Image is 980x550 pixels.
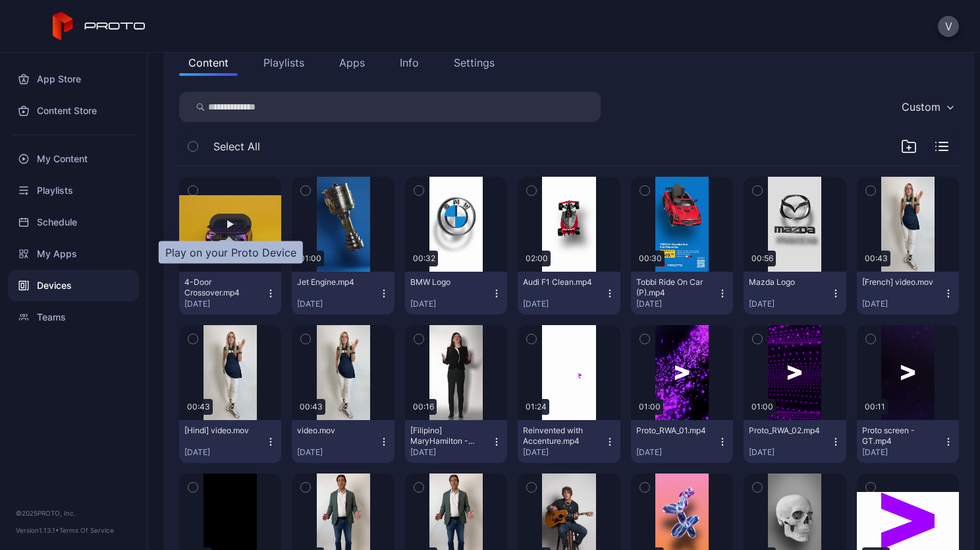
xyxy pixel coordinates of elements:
[523,425,595,446] div: Reinvented with Accenture.mp4
[405,272,507,315] button: BMW Logo[DATE]
[744,420,846,463] button: Proto_RWA_02.mp4[DATE]
[59,526,114,534] a: Terms Of Service
[445,49,504,76] button: Settings
[857,272,959,315] button: [French] video.mov[DATE]
[213,138,260,154] span: Select All
[862,277,935,288] div: [French] video.mov
[862,447,943,458] div: [DATE]
[938,16,959,37] button: V
[410,299,491,309] div: [DATE]
[159,241,303,264] div: Play on your Proto Device
[400,55,419,71] div: Info
[631,272,733,315] button: Tobbi Ride On Car (P).mp4[DATE]
[902,100,940,113] div: Custom
[749,277,821,288] div: Mazda Logo
[8,206,139,238] a: Schedule
[454,55,495,71] div: Settings
[410,447,491,458] div: [DATE]
[330,49,374,76] button: Apps
[410,425,483,446] div: [Filipino] MaryHamilton - Welcome to Sydney.mp4
[179,49,238,76] button: Content
[184,447,265,458] div: [DATE]
[297,425,369,436] div: video.mov
[857,420,959,463] button: Proto screen - GT.mp4[DATE]
[297,277,369,288] div: Jet Engine.mp4
[297,299,378,309] div: [DATE]
[184,277,257,298] div: 4-Door Crossover.mp4
[8,95,139,127] a: Content Store
[8,270,139,301] a: Devices
[16,508,131,518] div: © 2025 PROTO, Inc.
[8,143,139,175] a: My Content
[523,277,595,288] div: Audi F1 Clean.mp4
[292,272,394,315] button: Jet Engine.mp4[DATE]
[749,299,830,309] div: [DATE]
[184,425,257,436] div: [Hindi] video.mov
[744,272,846,315] button: Mazda Logo[DATE]
[862,299,943,309] div: [DATE]
[405,420,507,463] button: [Filipino] MaryHamilton - Welcome to [GEOGRAPHIC_DATA]mp4[DATE]
[862,425,935,446] div: Proto screen - GT.mp4
[179,420,281,463] button: [Hindi] video.mov[DATE]
[636,447,717,458] div: [DATE]
[391,49,428,76] button: Info
[523,299,604,309] div: [DATE]
[410,277,483,288] div: BMW Logo
[16,526,59,534] span: Version 1.13.1 •
[636,425,709,436] div: Proto_RWA_01.mp4
[631,420,733,463] button: Proto_RWA_01.mp4[DATE]
[749,447,830,458] div: [DATE]
[179,272,281,315] button: 4-Door Crossover.mp4[DATE]
[254,49,313,76] button: Playlists
[292,420,394,463] button: video.mov[DATE]
[8,63,139,95] a: App Store
[518,272,620,315] button: Audi F1 Clean.mp4[DATE]
[8,301,139,333] a: Teams
[523,447,604,458] div: [DATE]
[895,92,959,122] button: Custom
[297,447,378,458] div: [DATE]
[8,238,139,270] a: My Apps
[184,299,265,309] div: [DATE]
[749,425,821,436] div: Proto_RWA_02.mp4
[518,420,620,463] button: Reinvented with Accenture.mp4[DATE]
[636,299,717,309] div: [DATE]
[636,277,709,298] div: Tobbi Ride On Car (P).mp4
[8,175,139,206] a: Playlists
